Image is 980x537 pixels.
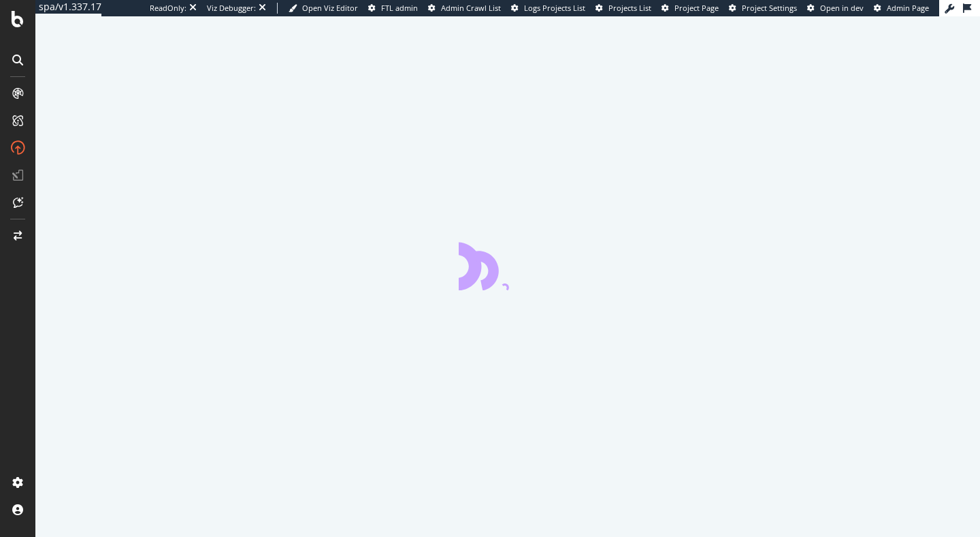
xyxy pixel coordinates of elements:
div: Viz Debugger: [207,3,256,14]
a: Open Viz Editor [289,3,358,14]
a: FTL admin [368,3,418,14]
span: Open Viz Editor [302,3,358,13]
span: FTL admin [381,3,418,13]
a: Admin Page [874,3,929,14]
span: Logs Projects List [524,3,585,13]
a: Project Page [661,3,719,14]
div: ReadOnly: [150,3,186,14]
span: Projects List [608,3,651,13]
span: Open in dev [820,3,864,13]
a: Projects List [595,3,651,14]
a: Logs Projects List [511,3,585,14]
span: Project Settings [742,3,797,13]
a: Open in dev [807,3,864,14]
div: animation [459,241,557,290]
a: Admin Crawl List [428,3,501,14]
span: Admin Crawl List [441,3,501,13]
a: Project Settings [729,3,797,14]
span: Project Page [674,3,719,13]
span: Admin Page [887,3,929,13]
